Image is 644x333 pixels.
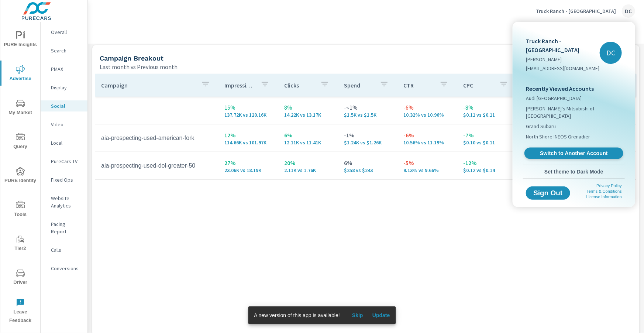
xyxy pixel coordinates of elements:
span: Grand Subaru [526,123,556,130]
a: Privacy Policy [597,183,622,188]
a: Switch to Another Account [524,148,623,159]
button: Sign Out [526,186,570,200]
span: North Shore INEOS Grenadier [526,133,590,140]
a: License Information [586,195,622,199]
button: Set theme to Dark Mode [523,165,625,178]
span: Audi [GEOGRAPHIC_DATA] [526,95,582,102]
span: Set theme to Dark Mode [526,168,622,175]
span: Switch to Another Account [528,150,619,157]
p: Recently Viewed Accounts [526,84,622,93]
p: [EMAIL_ADDRESS][DOMAIN_NAME] [526,65,600,72]
span: [PERSON_NAME]'s Mitsubishi of [GEOGRAPHIC_DATA] [526,105,622,120]
a: Terms & Conditions [587,189,622,193]
p: [PERSON_NAME] [526,56,600,63]
span: Sign Out [532,190,564,196]
p: Truck Ranch - [GEOGRAPHIC_DATA] [526,37,600,54]
div: DC [600,42,622,64]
